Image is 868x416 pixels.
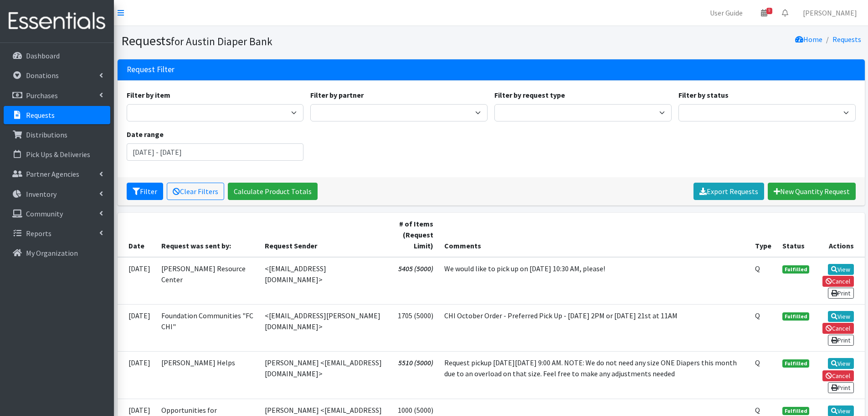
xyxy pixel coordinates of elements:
a: Clear Filters [167,183,224,200]
a: User Guide [703,4,750,22]
td: <[EMAIL_ADDRESS][PERSON_NAME][DOMAIN_NAME]> [259,304,389,351]
td: 5510 (5000) [390,352,439,399]
a: Community [4,205,110,223]
td: [DATE] [118,257,156,305]
td: We would like to pick up on [DATE] 10:30 AM, please! [439,257,750,305]
a: Cancel [822,370,854,381]
td: [PERSON_NAME] Helps [156,352,260,399]
abbr: Quantity [755,311,760,320]
abbr: Quantity [755,405,760,415]
input: January 1, 2011 - December 31, 2011 [127,143,304,161]
td: 1705 (5000) [390,304,439,351]
a: Reports [4,224,110,242]
p: Inventory [26,190,56,199]
p: Dashboard [26,51,60,60]
p: Reports [26,229,51,238]
a: My Organization [4,244,110,262]
th: Request was sent by: [156,213,260,257]
td: 5405 (5000) [390,257,439,305]
a: Distributions [4,126,110,144]
th: Date [118,213,156,257]
a: View [828,358,854,369]
span: Fulfilled [782,407,810,415]
th: Actions [815,213,864,257]
p: Requests [26,111,55,120]
abbr: Quantity [755,358,760,367]
th: # of Items (Request Limit) [390,213,439,257]
th: Type [750,213,777,257]
label: Filter by status [678,90,729,100]
small: for Austin Diaper Bank [171,35,272,48]
a: Print [828,335,854,346]
span: 9 [766,8,772,14]
label: Date range [127,129,164,140]
th: Comments [439,213,750,257]
a: View [828,311,854,322]
p: Donations [26,71,59,80]
button: Filter [127,183,163,200]
h1: Requests [121,33,488,49]
p: Pick Ups & Deliveries [26,150,90,159]
a: Donations [4,66,110,84]
a: Inventory [4,185,110,203]
a: Cancel [822,276,854,287]
td: [PERSON_NAME] <[EMAIL_ADDRESS][DOMAIN_NAME]> [259,352,389,399]
td: CHI October Order - Preferred Pick Up - [DATE] 2PM or [DATE] 21st at 11AM [439,304,750,351]
a: Pick Ups & Deliveries [4,145,110,163]
a: [PERSON_NAME] [796,4,864,22]
a: Cancel [822,323,854,334]
a: Purchases [4,86,110,105]
p: Distributions [26,130,67,139]
p: Purchases [26,91,58,100]
img: HumanEssentials [4,6,110,37]
a: Requests [832,35,861,44]
td: [PERSON_NAME] Resource Center [156,257,260,305]
p: My Organization [26,248,78,258]
a: New Quantity Request [768,183,856,200]
a: View [828,264,854,275]
th: Status [777,213,815,257]
td: Request pickup [DATE][DATE] 9:00 AM. NOTE: We do not need any size ONE Diapers this month due to ... [439,352,750,399]
a: Export Requests [693,183,764,200]
p: Community [26,209,63,218]
a: Print [828,288,854,299]
label: Filter by request type [494,90,565,100]
td: Foundation Communities "FC CHI" [156,304,260,351]
td: [DATE] [118,304,156,351]
a: Partner Agencies [4,165,110,183]
h3: Request Filter [127,65,175,74]
a: Print [828,382,854,393]
abbr: Quantity [755,264,760,273]
span: Fulfilled [782,312,810,321]
span: Fulfilled [782,359,810,368]
a: Home [795,35,822,44]
a: Dashboard [4,47,110,65]
td: [DATE] [118,352,156,399]
a: Calculate Product Totals [228,183,318,200]
a: Requests [4,106,110,124]
a: 9 [754,4,775,22]
label: Filter by partner [310,90,364,100]
label: Filter by item [127,90,170,100]
td: <[EMAIL_ADDRESS][DOMAIN_NAME]> [259,257,389,305]
span: Fulfilled [782,265,810,274]
th: Request Sender [259,213,389,257]
p: Partner Agencies [26,169,79,179]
